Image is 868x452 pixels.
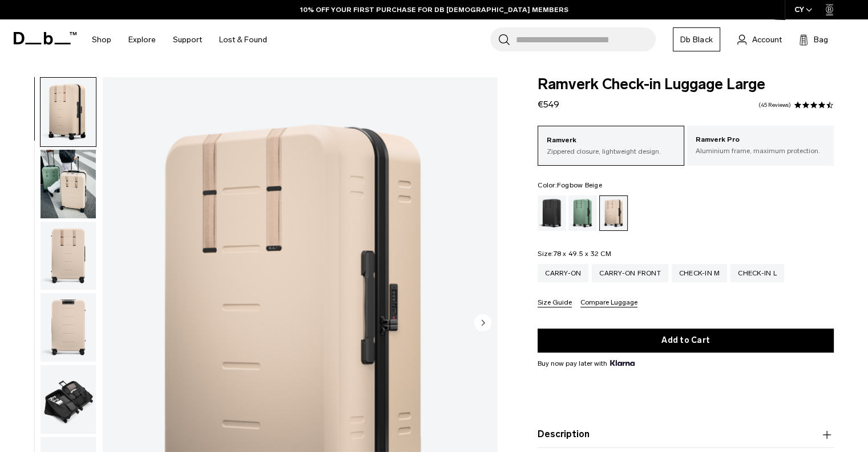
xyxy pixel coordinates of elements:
[173,19,202,60] a: Support
[568,195,597,231] a: Green Ray
[300,5,568,15] a: 10% OFF YOUR FIRST PURCHASE FOR DB [DEMOGRAPHIC_DATA] MEMBERS
[580,299,637,307] button: Compare Luggage
[814,34,828,46] span: Bag
[219,19,267,60] a: Lost & Found
[730,264,784,282] a: Check-in L
[538,428,834,442] button: Description
[752,34,782,46] span: Account
[40,77,96,147] button: Ramverk Check-in Luggage Large Fogbow Beige
[672,264,728,282] a: Check-in M
[538,264,588,282] a: Carry-on
[696,134,825,146] p: Ramverk Pro
[41,293,96,362] img: Ramverk Check-in Luggage Large Fogbow Beige
[538,195,566,231] a: Black Out
[83,19,276,60] nav: Main Navigation
[40,293,96,362] button: Ramverk Check-in Luggage Large Fogbow Beige
[737,33,782,46] a: Account
[538,329,834,353] button: Add to Cart
[758,102,791,108] a: 45 reviews
[547,135,675,146] p: Ramverk
[474,314,491,333] button: Next slide
[40,365,96,434] button: Ramverk Check-in Luggage Large Fogbow Beige
[128,19,156,60] a: Explore
[547,146,675,157] p: Zippered closure, lightweight design.
[41,365,96,434] img: Ramverk Check-in Luggage Large Fogbow Beige
[538,299,572,307] button: Size Guide
[538,182,602,189] legend: Color:
[610,360,635,366] img: {"height" => 20, "alt" => "Klarna"}
[92,19,111,60] a: Shop
[538,250,611,257] legend: Size:
[557,181,602,189] span: Fogbow Beige
[538,77,834,92] span: Ramverk Check-in Luggage Large
[41,150,96,218] img: Ramverk_beige_large_on_oerson.png
[40,221,96,291] button: Ramverk Check-in Luggage Large Fogbow Beige
[40,149,96,219] button: Ramverk_beige_large_on_oerson.png
[538,358,635,369] span: Buy now pay later with
[673,27,720,51] a: Db Black
[41,78,96,146] img: Ramverk Check-in Luggage Large Fogbow Beige
[592,264,668,282] a: Carry-on Front
[599,195,628,231] a: Fogbow Beige
[687,126,834,165] a: Ramverk Pro Aluminium frame, maximum protection.
[538,99,559,110] span: €549
[41,222,96,290] img: Ramverk Check-in Luggage Large Fogbow Beige
[799,33,828,46] button: Bag
[553,250,611,258] span: 78 x 49.5 x 32 CM
[696,146,825,156] p: Aluminium frame, maximum protection.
